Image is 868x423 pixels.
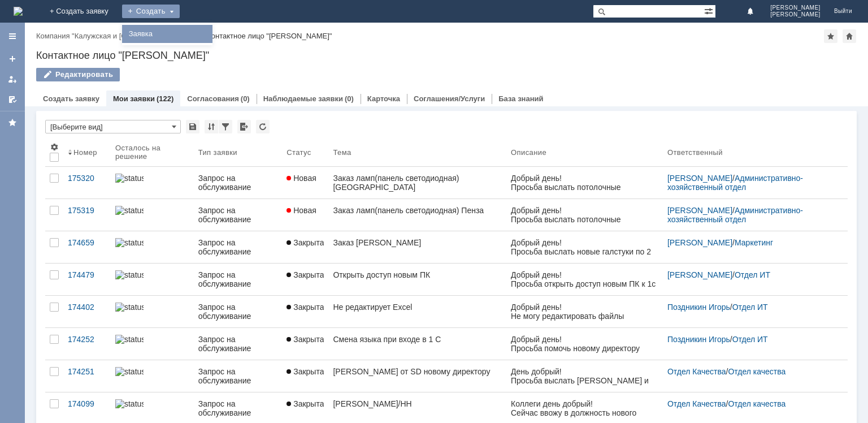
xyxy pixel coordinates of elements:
[667,399,726,408] a: Отдел Качества
[667,148,723,157] div: Ответственный
[667,270,834,279] div: /
[111,296,194,327] a: statusbar-100 (1).png
[3,70,21,88] a: Мои заявки
[667,206,732,215] a: [PERSON_NAME]
[63,167,111,198] a: 175320
[732,335,768,344] a: Отдел ИТ
[63,328,111,360] a: 174252
[824,29,837,43] div: Добавить в избранное
[414,94,485,103] a: Соглашения/Услуги
[667,174,732,183] a: [PERSON_NAME]
[194,360,283,392] a: Запрос на обслуживание
[36,50,857,61] div: Контактное лицо "[PERSON_NAME]"
[667,238,732,247] a: [PERSON_NAME]
[68,238,106,247] div: 174659
[667,174,803,192] a: Административно-хозяйственный отдел
[328,360,506,392] a: [PERSON_NAME] от SD новому директору
[198,270,278,288] div: Запрос на обслуживание
[287,238,324,247] span: Закрыта
[115,335,144,344] img: statusbar-100 (1).png
[256,120,270,133] div: Обновлять список
[333,174,502,192] div: Заказ ламп(панель светодиодная) [GEOGRAPHIC_DATA]
[198,174,278,192] div: Запрос на обслуживание
[345,94,354,103] div: (0)
[111,231,194,263] a: statusbar-15 (1).png
[198,148,237,157] div: Тип заявки
[367,94,400,103] a: Карточка
[111,264,194,295] a: statusbar-100 (1).png
[287,367,324,376] span: Закрыта
[667,206,834,224] div: /
[667,238,834,247] div: /
[198,303,278,321] div: Запрос на обслуживание
[3,50,21,68] a: Создать заявку
[667,399,834,408] div: /
[667,335,730,344] a: Поздникин Игорь
[287,303,324,312] span: Закрыта
[843,29,856,43] div: Сделать домашней страницей
[43,94,99,103] a: Создать заявку
[704,5,715,16] span: Расширенный поиск
[198,367,278,385] div: Запрос на обслуживание
[287,148,311,157] div: Статус
[115,367,144,376] img: statusbar-40 (1).png
[73,148,97,157] div: Номер
[333,148,351,157] div: Тема
[14,7,23,16] img: logo
[115,206,144,215] img: statusbar-100 (1).png
[770,11,821,18] span: [PERSON_NAME]
[328,199,506,231] a: Заказ ламп(панель светодиодная) Пенза
[328,167,506,198] a: Заказ ламп(панель светодиодная) [GEOGRAPHIC_DATA]
[68,206,106,215] div: 175319
[735,270,770,279] a: Отдел ИТ
[63,296,111,327] a: 174402
[194,328,283,360] a: Запрос на обслуживание
[333,270,502,279] div: Открыть доступ новым ПК
[287,174,316,183] span: Новая
[667,303,730,312] a: Поздникин Игорь
[68,367,106,376] div: 174251
[124,27,210,41] a: Заявка
[328,231,506,263] a: Заказ [PERSON_NAME]
[667,270,732,279] a: [PERSON_NAME]
[111,328,194,360] a: statusbar-100 (1).png
[50,143,59,152] span: Настройки
[68,335,106,344] div: 174252
[667,303,834,312] div: /
[198,238,278,256] div: Запрос на обслуживание
[667,174,834,192] div: /
[68,174,106,183] div: 175320
[732,303,768,312] a: Отдел ИТ
[111,199,194,231] a: statusbar-100 (1).png
[498,94,543,103] a: База знаний
[111,138,194,167] th: Осталось на решение
[115,399,144,408] img: statusbar-100 (1).png
[728,367,785,376] a: Отдел качества
[282,231,328,263] a: Закрыта
[68,303,106,312] div: 174402
[663,138,839,167] th: Ответственный
[63,138,111,167] th: Номер
[198,206,278,224] div: Запрос на обслуживание
[3,90,21,109] a: Мои согласования
[115,270,144,279] img: statusbar-100 (1).png
[333,303,502,312] div: Не редактирует Excel
[115,238,144,247] img: statusbar-15 (1).png
[282,328,328,360] a: Закрыта
[735,238,773,247] a: Маркетинг
[333,367,502,376] div: [PERSON_NAME] от SD новому директору
[194,167,283,198] a: Запрос на обслуживание
[282,167,328,198] a: Новая
[667,335,834,344] div: /
[287,206,316,215] span: Новая
[63,231,111,263] a: 174659
[328,264,506,295] a: Открыть доступ новым ПК
[115,303,144,312] img: statusbar-100 (1).png
[282,360,328,392] a: Закрыта
[194,264,283,295] a: Запрос на обслуживание
[770,5,821,11] span: [PERSON_NAME]
[282,264,328,295] a: Закрыта
[68,270,106,279] div: 174479
[263,94,343,103] a: Наблюдаемые заявки
[36,32,207,40] div: /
